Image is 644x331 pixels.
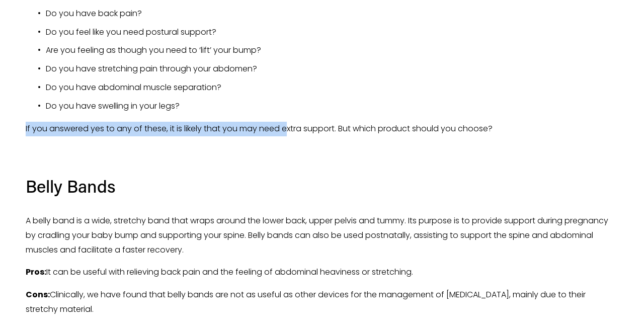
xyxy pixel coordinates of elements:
[26,266,46,278] strong: Pros:
[46,7,618,21] p: Do you have back pain?
[46,80,618,95] p: Do you have abdominal muscle separation?
[46,43,618,58] p: Are you feeling as though you need to ‘lift’ your bump?
[46,62,618,76] p: Do you have stretching pain through your abdomen?
[26,214,618,257] p: A belly band is a wide, stretchy band that wraps around the lower back, upper pelvis and tummy. I...
[26,122,618,136] p: If you answered yes to any of these, it is likely that you may need extra support. But which prod...
[26,289,50,300] strong: Cons:
[26,265,618,280] p: It can be useful with relieving back pain and the feeling of abdominal heaviness or stretching.
[26,175,618,198] h3: Belly Bands
[26,288,618,317] p: Clinically, we have found that belly bands are not as useful as other devices for the management ...
[46,25,618,40] p: Do you feel like you need postural support?
[46,99,618,114] p: Do you have swelling in your legs?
